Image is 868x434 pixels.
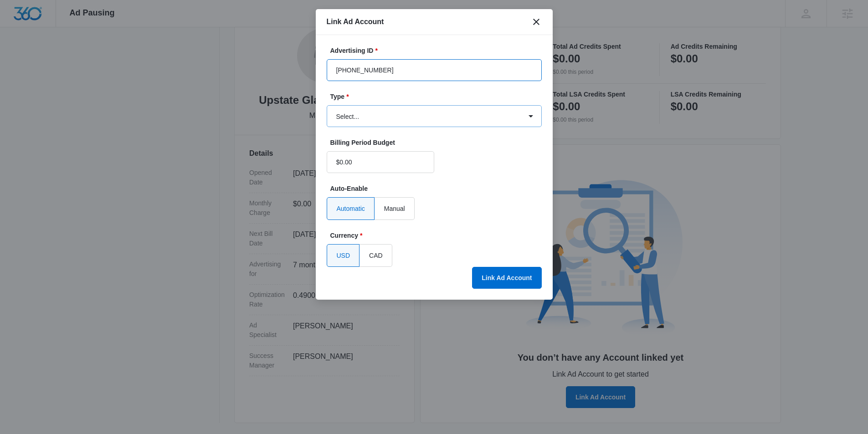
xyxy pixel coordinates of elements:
label: Manual [375,197,415,220]
label: Advertising ID [330,46,545,56]
h1: Link Ad Account [327,16,384,27]
input: $500.00 [327,151,434,173]
label: Automatic [327,197,375,220]
label: Auto-Enable [330,184,545,194]
label: Billing Period Budget [330,138,438,148]
button: close [531,16,542,27]
label: USD [327,244,360,267]
label: CAD [360,244,392,267]
label: Currency [330,231,545,240]
label: Type [330,92,545,102]
button: Link Ad Account [472,267,541,289]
